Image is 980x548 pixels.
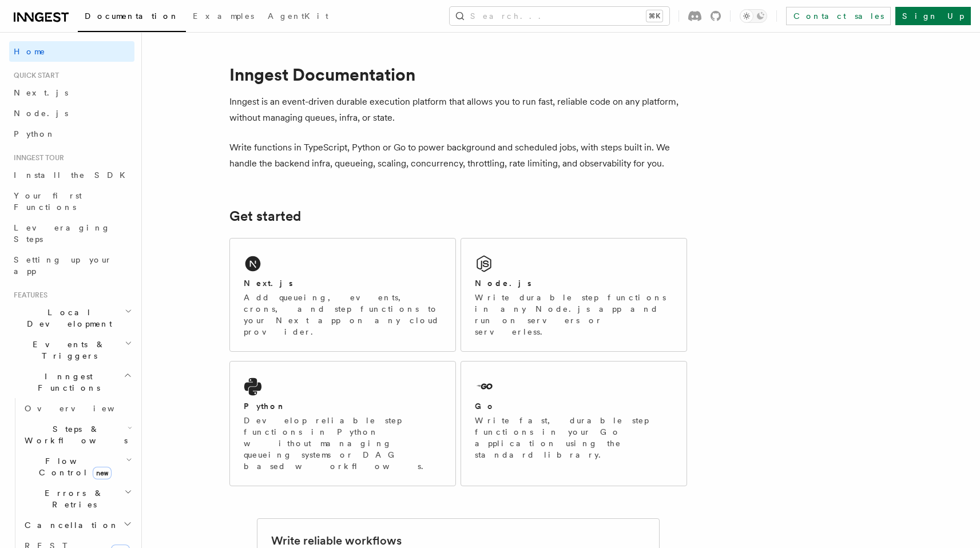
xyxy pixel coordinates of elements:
[20,455,126,478] span: Flow Control
[14,88,68,97] span: Next.js
[9,307,125,329] span: Local Development
[475,292,673,337] p: Write durable step functions in any Node.js app and run on servers or serverless.
[261,3,335,31] a: AgentKit
[461,238,687,352] a: Node.jsWrite durable step functions in any Node.js app and run on servers or serverless.
[450,7,669,25] button: Search...⌘K
[9,249,134,281] a: Setting up your app
[9,41,134,62] a: Home
[268,11,328,21] span: AgentKit
[25,404,142,413] span: Overview
[229,64,687,85] h1: Inngest Documentation
[9,71,59,80] span: Quick start
[9,153,64,162] span: Inngest tour
[20,515,134,535] button: Cancellation
[786,7,891,25] a: Contact sales
[20,519,119,531] span: Cancellation
[740,9,767,23] button: Toggle dark mode
[14,223,110,244] span: Leveraging Steps
[186,3,261,31] a: Examples
[229,238,456,352] a: Next.jsAdd queueing, events, crons, and step functions to your Next app on any cloud provider.
[20,487,124,510] span: Errors & Retries
[14,255,112,276] span: Setting up your app
[895,7,971,25] a: Sign Up
[244,292,442,337] p: Add queueing, events, crons, and step functions to your Next app on any cloud provider.
[9,103,134,124] a: Node.js
[9,366,134,398] button: Inngest Functions
[20,483,134,515] button: Errors & Retries
[9,339,125,362] span: Events & Triggers
[475,400,495,412] h2: Go
[475,415,673,460] p: Write fast, durable step functions in your Go application using the standard library.
[9,334,134,366] button: Events & Triggers
[244,415,442,472] p: Develop reliable step functions in Python without managing queueing systems or DAG based workflows.
[229,361,456,486] a: PythonDevelop reliable step functions in Python without managing queueing systems or DAG based wo...
[193,11,254,21] span: Examples
[9,124,134,144] a: Python
[9,291,47,300] span: Features
[85,11,179,21] span: Documentation
[78,3,186,32] a: Documentation
[229,94,687,126] p: Inngest is an event-driven durable execution platform that allows you to run fast, reliable code ...
[9,165,134,185] a: Install the SDK
[93,467,112,479] span: new
[229,140,687,172] p: Write functions in TypeScript, Python or Go to power background and scheduled jobs, with steps bu...
[20,423,128,446] span: Steps & Workflows
[244,277,293,289] h2: Next.js
[14,109,68,118] span: Node.js
[20,419,134,451] button: Steps & Workflows
[646,10,662,22] kbd: ⌘K
[14,46,46,57] span: Home
[229,208,301,224] a: Get started
[9,302,134,334] button: Local Development
[14,191,82,212] span: Your first Functions
[9,185,134,217] a: Your first Functions
[461,361,687,486] a: GoWrite fast, durable step functions in your Go application using the standard library.
[14,129,55,138] span: Python
[9,217,134,249] a: Leveraging Steps
[14,170,132,180] span: Install the SDK
[20,451,134,483] button: Flow Controlnew
[9,371,124,394] span: Inngest Functions
[244,400,286,412] h2: Python
[475,277,531,289] h2: Node.js
[9,82,134,103] a: Next.js
[20,398,134,419] a: Overview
